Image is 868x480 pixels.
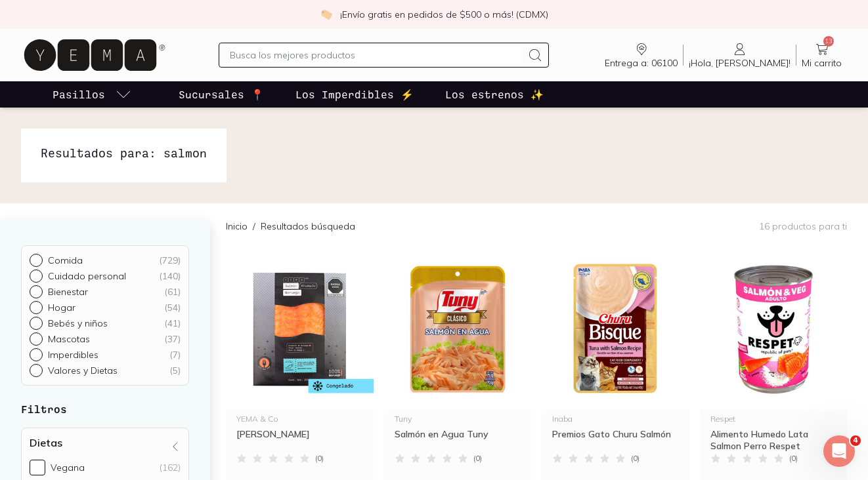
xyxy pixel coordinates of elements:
[315,454,324,462] span: ( 0 )
[48,286,88,298] p: Bienestar
[823,435,855,467] iframe: Intercom live chat
[30,436,62,449] h4: Dietas
[48,254,83,266] p: Comida
[176,81,267,108] a: Sucursales 📍
[599,41,683,69] a: Entrega a: 06100
[41,144,207,161] h1: Resultados para: salmon
[443,81,546,108] a: Los estrenos ✨
[226,220,248,232] a: Inicio
[30,460,45,475] input: Vegana(162)
[179,87,264,102] p: Sucursales 📍
[802,57,842,69] span: Mi carrito
[542,249,689,410] img: Premios Gato Churu Salmon So Inaba
[261,220,355,233] p: Resultados búsqueda
[21,403,67,415] strong: Filtros
[710,415,837,423] div: Respet
[236,428,363,452] div: [PERSON_NAME]
[710,428,837,452] div: Alimento Humedo Lata Salmon Perro Respet
[700,249,848,410] img: Alimento Humedo Lata Salmon Perro Respet
[169,365,181,376] div: ( 5 )
[48,317,108,329] p: Bebés y niños
[169,349,181,361] div: ( 7 )
[160,462,181,473] div: (162)
[796,41,847,69] a: 13Mi carrito
[340,8,548,21] p: ¡Envío gratis en pedidos de $500 o más! (CDMX)
[53,87,105,102] p: Pasillos
[473,454,482,462] span: ( 0 )
[226,249,374,410] img: 33953 salmon ahumado noruego yema
[395,415,521,423] div: Tuny
[552,415,679,423] div: Inaba
[159,270,181,282] div: ( 140 )
[164,317,181,329] div: ( 41 )
[293,81,416,108] a: Los Imperdibles ⚡️
[789,454,798,462] span: ( 0 )
[248,220,261,233] span: /
[51,462,85,473] div: Vegana
[50,81,134,108] a: pasillo-todos-link
[552,428,679,452] div: Premios Gato Churu Salmón
[164,333,181,345] div: ( 37 )
[445,87,544,102] p: Los estrenos ✨
[384,249,532,410] img: Salmón Tuny light en agua
[295,87,414,102] p: Los Imperdibles ⚡️
[605,57,678,69] span: Entrega a: 06100
[48,302,76,313] p: Hogar
[823,36,834,47] span: 13
[159,254,181,266] div: ( 729 )
[320,9,332,20] img: check
[48,333,90,345] p: Mascotas
[689,57,791,69] span: ¡Hola, [PERSON_NAME]!
[230,47,522,63] input: Busca los mejores productos
[48,270,126,282] p: Cuidado personal
[164,286,181,298] div: ( 61 )
[395,428,521,452] div: Salmón en Agua Tuny
[684,41,796,69] a: ¡Hola, [PERSON_NAME]!
[631,454,640,462] span: ( 0 )
[759,220,847,232] p: 16 productos para ti
[48,365,118,376] p: Valores y Dietas
[164,302,181,313] div: ( 54 )
[236,415,363,423] div: YEMA & Co
[850,435,861,446] span: 4
[48,349,98,361] p: Imperdibles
